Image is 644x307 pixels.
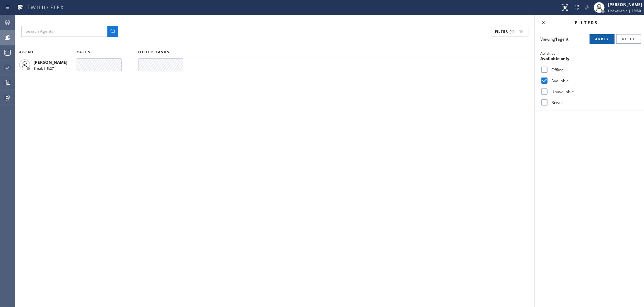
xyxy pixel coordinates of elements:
[549,89,639,95] label: Unavailable
[582,3,592,12] button: Mute
[19,50,34,54] span: AGENT
[540,36,568,42] span: Viewing agent
[590,34,615,44] button: Apply
[549,78,639,84] label: Available
[77,50,91,54] span: CALLS
[575,20,599,26] span: Filters
[622,37,635,41] span: Reset
[492,26,528,37] button: Filter (1)
[549,67,639,73] label: Offline
[595,37,609,41] span: Apply
[21,26,107,37] input: Search Agents
[608,2,642,8] div: [PERSON_NAME]
[540,51,639,56] div: Activities
[608,8,641,13] span: Unavailable | 19:50
[495,29,515,34] span: Filter (1)
[616,34,641,44] button: Reset
[138,50,170,54] span: OTHER TASKS
[34,59,67,65] span: [PERSON_NAME]
[540,56,569,61] span: Available only
[34,66,54,71] span: Break | 5:27
[555,36,557,42] strong: 1
[549,100,639,106] label: Break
